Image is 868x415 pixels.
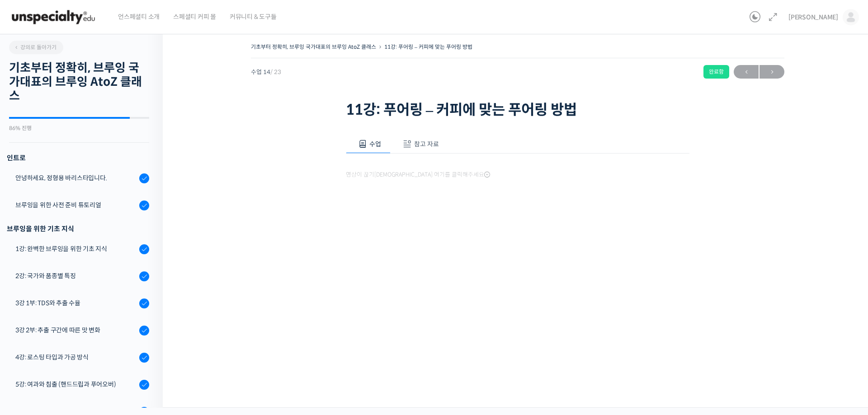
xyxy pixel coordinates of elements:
[15,200,137,210] div: 브루잉을 위한 사전 준비 튜토리얼
[734,65,759,79] a: ←이전
[734,66,759,78] span: ←
[15,244,137,254] div: 1강: 완벽한 브루잉을 위한 기초 지식
[9,61,149,103] h2: 기초부터 정확히, 브루잉 국가대표의 브루잉 AtoZ 클래스
[15,298,137,308] div: 3강 1부: TDS와 추출 수율
[270,68,281,76] span: / 23
[369,140,381,148] span: 수업
[759,66,784,78] span: →
[251,43,376,50] a: 기초부터 정확히, 브루잉 국가대표의 브루잉 AtoZ 클래스
[15,325,137,335] div: 3강 2부: 추출 구간에 따른 맛 변화
[759,65,784,79] a: 다음→
[346,171,490,178] span: 영상이 끊기[DEMOGRAPHIC_DATA] 여기를 클릭해주세요
[15,271,137,281] div: 2강: 국가와 품종별 특징
[15,379,137,389] div: 5강: 여과와 침출 (핸드드립과 푸어오버)
[7,223,149,235] div: 브루잉을 위한 기초 지식
[384,43,472,50] a: 11강: 푸어링 – 커피에 맞는 푸어링 방법
[788,13,838,21] span: [PERSON_NAME]
[703,65,729,79] div: 완료함
[346,101,689,118] h1: 11강: 푸어링 – 커피에 맞는 푸어링 방법
[9,126,149,131] div: 86% 진행
[15,352,137,362] div: 4강: 로스팅 타입과 가공 방식
[414,140,439,148] span: 참고 자료
[14,44,57,51] span: 강의로 돌아가기
[251,69,281,75] span: 수업 14
[15,173,137,183] div: 안녕하세요, 정형용 바리스타입니다.
[7,152,149,164] h3: 인트로
[9,41,63,54] a: 강의로 돌아가기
